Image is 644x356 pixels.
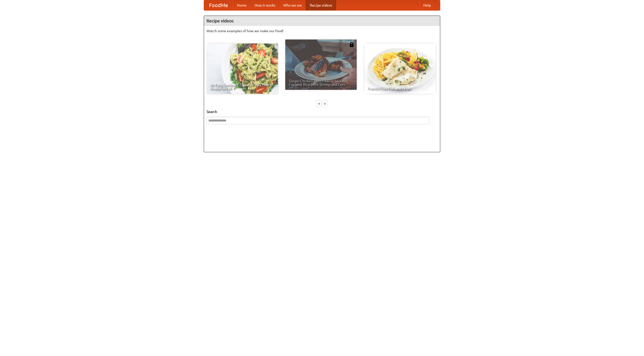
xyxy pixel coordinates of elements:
[210,83,274,90] span: An Easy, Summery Tomato Pasta That's Ready for Fall
[364,44,436,94] a: French Fries Fish and Chips
[279,0,306,10] a: Who we are
[349,42,354,47] img: 483408.png
[207,109,437,114] h5: Search
[204,0,233,10] a: FoodMe
[317,100,321,107] div: «
[368,87,432,90] span: French Fries Fish and Chips
[204,16,440,26] h4: Recipe videos
[306,0,336,10] a: Recipe videos
[207,44,278,94] a: An Easy, Summery Tomato Pasta That's Ready for Fall
[323,100,327,107] div: »
[251,0,279,10] a: How it works
[419,0,435,10] a: Help
[207,28,437,33] p: Watch some examples of how we make our food!
[233,0,251,10] a: Home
